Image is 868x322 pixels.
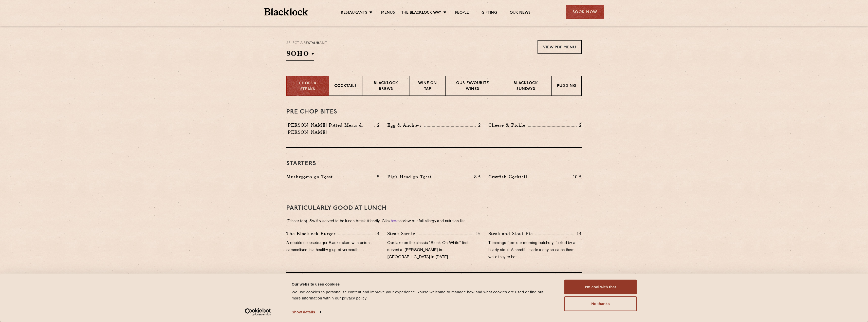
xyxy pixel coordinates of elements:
[387,173,434,180] p: Pig's Head on Toast
[264,8,308,15] img: BL_Textured_Logo-footer-cropped.svg
[387,230,418,237] p: Steak Sarnie
[367,81,404,92] p: Blacklock Brews
[488,173,530,180] p: Crayfish Cocktail
[455,10,469,16] a: People
[488,240,582,261] p: Trimmings from our morning butchery, fuelled by a hearty stout. A handful made a day so catch the...
[476,122,481,128] p: 2
[415,81,440,92] p: Wine on Tap
[488,122,528,129] p: Cheese & Pickle
[564,280,637,294] button: I'm cool with that
[387,240,481,261] p: Our take on the classic “Steak-On-White” first served at [PERSON_NAME] in [GEOGRAPHIC_DATA] in [D...
[286,230,338,237] p: The Blacklock Burger
[286,122,374,136] p: [PERSON_NAME] Potted Meats & [PERSON_NAME]
[473,230,481,237] p: 15
[391,219,398,223] a: here
[564,296,637,311] button: No thanks
[482,10,497,16] a: Gifting
[566,5,604,19] div: Book Now
[292,81,324,92] p: Chops & Steaks
[538,40,582,54] a: View PDF Menu
[574,230,582,237] p: 14
[286,205,582,212] h3: PARTICULARLY GOOD AT LUNCH
[510,10,531,16] a: Our News
[488,230,535,237] p: Steak and Stout Pie
[286,240,380,254] p: A double cheeseburger Blacklocked with onions caramelised in a healthy glug of vermouth.
[292,289,553,301] div: We use cookies to personalise content and improve your experience. You're welcome to manage how a...
[286,49,314,61] h2: SOHO
[401,10,441,16] a: The Blacklock Way
[236,308,280,316] a: Usercentrics Cookiebot - opens in a new window
[286,218,582,225] p: (Dinner too). Swiftly served to be lunch-break-friendly. Click to view our full allergy and nutri...
[505,81,546,92] p: Blacklock Sundays
[286,160,582,167] h3: Starters
[570,174,582,180] p: 10.5
[375,122,380,128] p: 2
[577,122,582,128] p: 2
[557,83,576,90] p: Pudding
[387,122,424,129] p: Egg & Anchovy
[334,83,357,90] p: Cocktails
[373,230,380,237] p: 14
[341,10,367,16] a: Restaurants
[451,81,494,92] p: Our favourite wines
[292,308,321,316] a: Show details
[472,174,481,180] p: 8.5
[292,281,553,287] div: Our website uses cookies
[381,10,395,16] a: Menus
[286,109,582,115] h3: Pre Chop Bites
[286,40,327,47] p: Select a restaurant
[374,174,380,180] p: 8
[286,173,335,180] p: Mushrooms on Toast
